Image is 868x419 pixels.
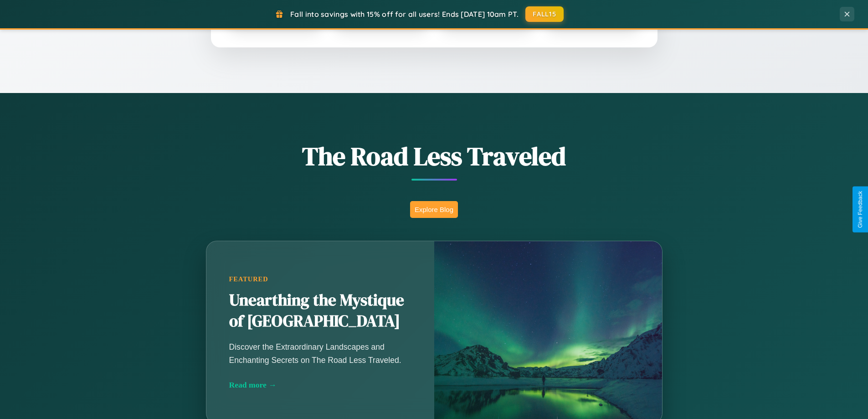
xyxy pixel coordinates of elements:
button: FALL15 [525,6,564,22]
div: Featured [229,275,411,283]
h2: Unearthing the Mystique of [GEOGRAPHIC_DATA] [229,290,411,332]
button: Explore Blog [410,201,458,218]
p: Discover the Extraordinary Landscapes and Enchanting Secrets on The Road Less Traveled. [229,341,411,366]
span: Fall into savings with 15% off for all users! Ends [DATE] 10am PT. [290,10,519,19]
h1: The Road Less Traveled [161,139,708,174]
div: Read more → [229,380,411,390]
div: Give Feedback [857,191,863,228]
